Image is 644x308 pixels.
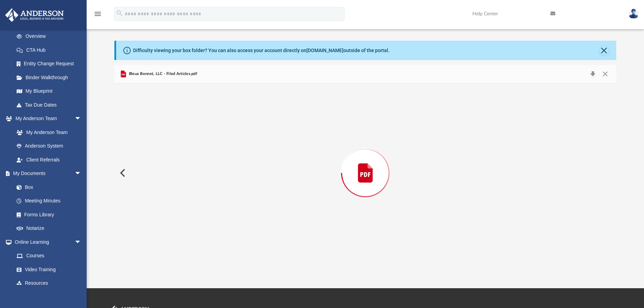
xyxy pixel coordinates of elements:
a: menu [94,13,102,18]
a: Overview [10,30,92,43]
img: Anderson Advisors Platinum Portal [3,8,66,22]
a: Meeting Minutes [10,194,88,208]
button: Previous File [114,163,130,183]
i: search [116,9,123,17]
span: Bleux Bonnet, LLC - Filed Articles.pdf [128,71,197,77]
button: Close [599,69,611,79]
span: arrow_drop_down [75,235,88,249]
a: My Anderson Team [10,125,85,139]
button: Download [587,69,599,79]
a: Resources [10,276,88,290]
a: Box [10,180,85,194]
a: Binder Walkthrough [10,70,92,84]
a: Courses [10,249,88,263]
i: menu [94,10,102,18]
span: arrow_drop_down [75,112,88,126]
a: Notarize [10,222,88,235]
a: My Anderson Teamarrow_drop_down [5,112,88,126]
a: Anderson System [10,139,88,153]
img: User Pic [628,9,639,19]
a: Client Referrals [10,153,88,167]
a: Forms Library [10,208,85,222]
a: My Documentsarrow_drop_down [5,167,88,181]
a: Online Learningarrow_drop_down [5,235,88,249]
a: Video Training [10,263,85,276]
a: CTA Hub [10,43,92,57]
a: Tax Due Dates [10,98,92,112]
button: Close [599,45,609,55]
div: Preview [114,65,616,263]
a: My Blueprint [10,84,88,98]
a: [DOMAIN_NAME] [306,48,343,53]
a: Entity Change Request [10,57,92,71]
div: Difficulty viewing your box folder? You can also access your account directly on outside of the p... [133,47,390,54]
span: arrow_drop_down [75,167,88,181]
